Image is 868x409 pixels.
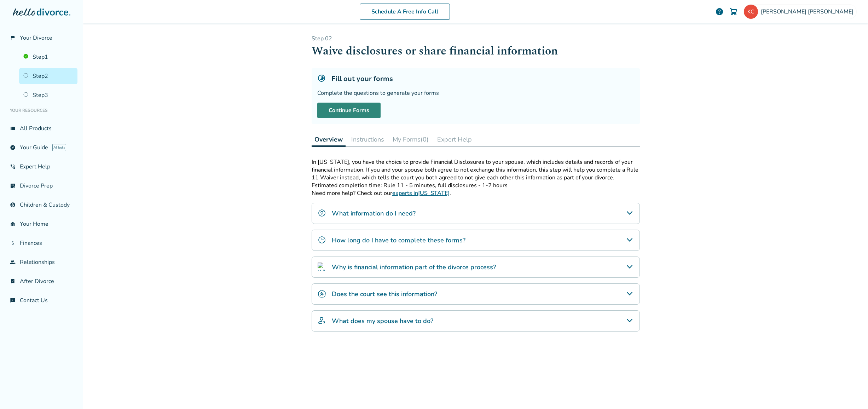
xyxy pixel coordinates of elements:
button: Instructions [348,132,387,146]
img: Cart [729,7,738,16]
div: How long do I have to complete these forms? [312,230,640,251]
span: view_list [10,126,16,131]
a: groupRelationships [6,254,77,270]
a: Step1 [19,49,77,65]
a: view_listAll Products [6,120,77,137]
a: bookmark_checkAfter Divorce [6,273,77,289]
span: account_child [10,202,16,208]
h1: Waive disclosures or share financial information [312,42,640,60]
p: Need more help? Check out our . [312,189,640,197]
span: AI beta [52,144,66,151]
a: chat_infoContact Us [6,292,77,309]
h5: Fill out your forms [331,74,393,83]
span: list_alt_check [10,183,16,189]
li: Your Resources [6,103,77,117]
h4: What does my spouse have to do? [332,316,433,326]
img: Why is financial information part of the divorce process? [318,263,326,271]
a: account_childChildren & Custody [6,197,77,213]
span: explore [10,145,16,150]
a: garage_homeYour Home [6,216,77,232]
img: What does my spouse have to do? [318,316,326,325]
a: Step3 [19,87,77,103]
h4: How long do I have to complete these forms? [332,236,465,245]
div: Why is financial information part of the divorce process? [312,257,640,278]
span: group [10,259,16,265]
span: garage_home [10,221,16,227]
img: keith.crowder@gmail.com [744,5,758,19]
span: Your Divorce [20,34,52,42]
span: bookmark_check [10,278,16,284]
span: attach_money [10,240,16,246]
a: list_alt_checkDivorce Prep [6,178,77,194]
a: flag_2Your Divorce [6,30,77,46]
a: Step2 [19,68,77,84]
div: Does the court see this information? [312,283,640,305]
button: Expert Help [434,132,475,146]
a: help [715,7,724,16]
h4: Why is financial information part of the divorce process? [332,263,496,272]
div: Complete the questions to generate your forms [317,89,634,97]
iframe: Chat Widget [833,375,868,409]
p: Estimated completion time: Rule 11 - 5 minutes, full disclosures - 1-2 hours [312,182,640,189]
button: My Forms(0) [390,132,432,146]
a: exploreYour GuideAI beta [6,139,77,156]
img: What information do I need? [318,209,326,217]
a: phone_in_talkExpert Help [6,159,77,175]
h4: Does the court see this information? [332,289,437,299]
a: attach_moneyFinances [6,235,77,251]
p: In [US_STATE], you have the choice to provide Financial Disclosures to your spouse, which include... [312,158,640,182]
p: Step 0 2 [312,35,640,42]
a: Schedule A Free Info Call [360,4,450,20]
button: Overview [312,132,346,147]
a: experts in[US_STATE] [392,189,450,197]
a: Continue Forms [317,103,381,118]
span: flag_2 [10,35,16,41]
span: phone_in_talk [10,164,16,169]
h4: What information do I need? [332,209,416,218]
div: What does my spouse have to do? [312,310,640,332]
span: [PERSON_NAME] [PERSON_NAME] [761,8,856,16]
span: chat_info [10,298,16,303]
div: What information do I need? [312,203,640,224]
img: Does the court see this information? [318,289,326,298]
img: How long do I have to complete these forms? [318,236,326,244]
